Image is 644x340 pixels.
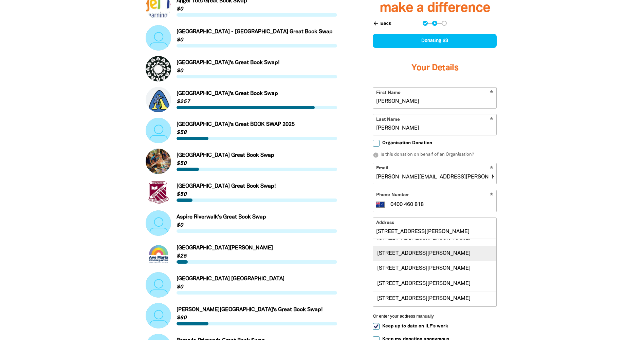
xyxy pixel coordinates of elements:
button: Navigate to step 2 of 3 to enter your details [432,21,437,26]
button: Navigate to step 3 of 3 to enter your payment details [442,21,447,26]
p: Is this donation on behalf of an Organisation? [373,152,497,158]
span: Keep up to date on ILF's work [382,323,448,329]
div: [STREET_ADDRESS][PERSON_NAME] [373,306,496,321]
i: info [373,152,379,158]
div: [STREET_ADDRESS][PERSON_NAME] [373,291,496,306]
input: Organisation Donation [373,140,380,147]
span: Organisation Donation [382,140,432,146]
button: Navigate to step 1 of 3 to enter your donation amount [423,21,428,26]
div: [STREET_ADDRESS][PERSON_NAME] [373,261,496,276]
div: [STREET_ADDRESS][PERSON_NAME] [373,246,496,261]
h3: Your Details [373,55,497,82]
input: Keep up to date on ILF's work [373,323,380,329]
div: Donating $3 [373,34,497,48]
i: arrow_back [373,20,379,26]
button: Or enter your address manually [373,313,497,318]
button: Back [370,17,394,29]
i: Required [490,193,493,199]
div: [STREET_ADDRESS][PERSON_NAME] [373,276,496,291]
